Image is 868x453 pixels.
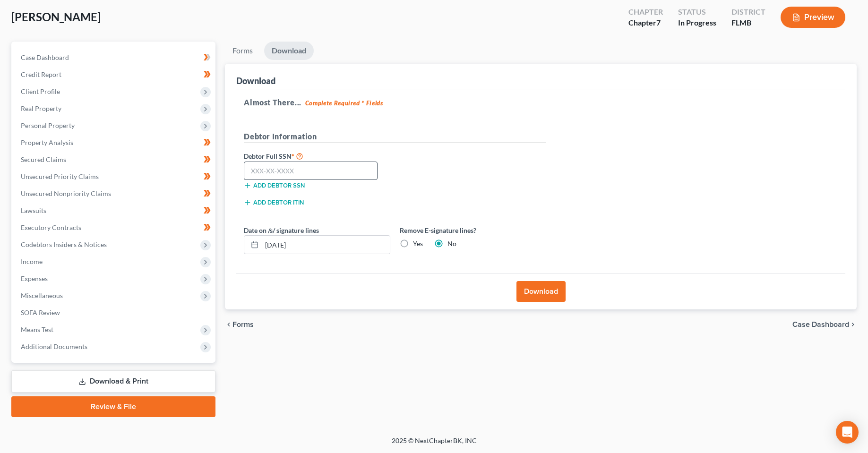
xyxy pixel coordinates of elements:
label: Remove E-signature lines? [400,225,546,235]
label: Yes [413,239,423,248]
a: Download & Print [11,370,215,393]
div: Chapter [628,17,663,28]
button: Preview [781,7,845,28]
a: Unsecured Priority Claims [13,168,215,185]
button: Download [516,281,566,302]
a: Property Analysis [13,134,215,151]
span: 7 [656,18,661,27]
div: Download [236,75,275,86]
a: Executory Contracts [13,219,215,236]
span: Lawsuits [21,206,46,214]
span: Credit Report [21,70,61,78]
label: No [447,239,456,248]
span: Unsecured Nonpriority Claims [21,189,111,197]
h5: Debtor Information [244,131,546,143]
a: Download [264,42,314,60]
button: Add debtor SSN [244,182,305,189]
a: Forms [225,42,260,60]
span: Real Property [21,104,61,112]
h5: Almost There... [244,97,838,108]
span: Expenses [21,274,48,282]
div: Chapter [628,7,663,17]
label: Debtor Full SSN [239,150,395,162]
span: Case Dashboard [21,53,69,61]
button: chevron_left Forms [225,321,266,328]
div: 2025 © NextChapterBK, INC [165,436,704,453]
span: Client Profile [21,87,60,95]
div: In Progress [678,17,716,28]
div: Status [678,7,716,17]
a: Credit Report [13,66,215,83]
span: Forms [232,321,254,328]
span: Additional Documents [21,342,87,350]
div: District [731,7,765,17]
a: Case Dashboard chevron_right [792,321,857,328]
span: Unsecured Priority Claims [21,172,99,180]
span: Personal Property [21,121,75,129]
span: Miscellaneous [21,291,63,299]
a: Review & File [11,396,215,417]
input: MM/DD/YYYY [262,236,390,254]
span: Income [21,257,43,265]
a: Case Dashboard [13,49,215,66]
span: Secured Claims [21,155,66,163]
a: Unsecured Nonpriority Claims [13,185,215,202]
a: SOFA Review [13,304,215,321]
span: Case Dashboard [792,321,849,328]
div: FLMB [731,17,765,28]
span: Means Test [21,325,53,333]
i: chevron_right [849,321,857,328]
div: Open Intercom Messenger [836,421,859,444]
span: Executory Contracts [21,223,81,231]
label: Date on /s/ signature lines [244,225,319,235]
input: XXX-XX-XXXX [244,162,378,180]
i: chevron_left [225,321,232,328]
strong: Complete Required * Fields [305,99,383,107]
a: Secured Claims [13,151,215,168]
button: Add debtor ITIN [244,199,304,206]
a: Lawsuits [13,202,215,219]
span: SOFA Review [21,308,60,316]
span: Property Analysis [21,138,73,146]
span: Codebtors Insiders & Notices [21,240,107,248]
span: [PERSON_NAME] [11,10,101,24]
